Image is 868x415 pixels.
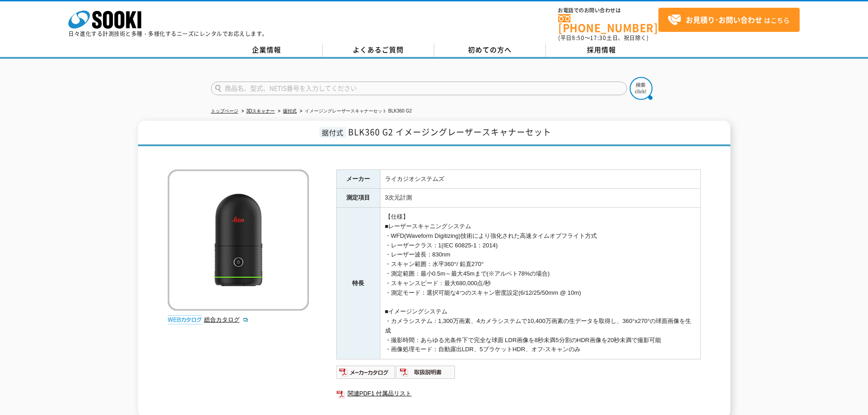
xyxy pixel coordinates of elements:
img: 取扱説明書 [396,365,456,379]
th: 測定項目 [336,189,380,208]
span: 17:30 [590,34,606,42]
a: 据付式 [283,108,297,113]
a: 採用情報 [546,43,657,57]
img: メーカーカタログ [336,365,396,379]
td: ライカジオシステムズ [380,169,700,189]
span: お電話でのお問い合わせは [558,8,658,13]
img: webカタログ [168,315,202,324]
a: 3Dスキャナー [247,108,275,113]
a: 取扱説明書 [396,371,456,378]
li: イメージングレーザースキャナーセット BLK360 G2 [298,107,411,116]
span: BLK360 G2 イメージングレーザースキャナーセット [348,126,551,138]
a: よくあるご質問 [323,43,434,57]
a: [PHONE_NUMBER] [558,14,658,33]
strong: お見積り･お問い合わせ [686,14,762,25]
th: 特長 [336,208,380,359]
span: 据付式 [319,127,346,138]
input: 商品名、型式、NETIS番号を入力してください [211,82,627,95]
span: 8:50 [572,34,585,42]
img: btn_search.png [630,77,652,100]
img: イメージングレーザースキャナーセット BLK360 G2 [168,169,309,311]
a: トップページ [211,108,238,113]
td: 3次元計測 [380,189,700,208]
a: 関連PDF1 付属品リスト [336,388,701,400]
span: 初めての方へ [468,45,512,55]
a: 企業情報 [211,43,323,57]
span: (平日 ～ 土日、祝日除く) [558,34,648,42]
p: 日々進化する計測技術と多種・多様化するニーズにレンタルでお応えします。 [68,31,268,36]
th: メーカー [336,169,380,189]
span: はこちら [668,13,790,27]
a: お見積り･お問い合わせはこちら [658,8,800,32]
a: 初めての方へ [434,43,546,57]
a: 総合カタログ [204,316,249,323]
a: メーカーカタログ [336,371,396,378]
td: 【仕様】 ■レーザースキャニングシステム ・WFD(Waveform Digitizing)技術により強化された高速タイムオブフライト方式 ・レーザークラス：1(IEC 60825-1：2014... [380,208,700,359]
